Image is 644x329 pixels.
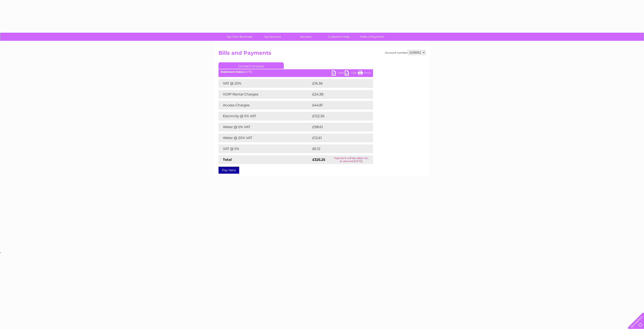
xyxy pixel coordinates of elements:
[288,33,324,41] a: Services
[219,112,311,120] td: Electricity @ 5% VAT
[311,144,362,153] td: £6.12
[219,62,284,69] a: Current Invoice
[321,33,357,41] a: Customer Help
[255,33,291,41] a: My Account
[311,112,365,120] td: £122.36
[345,70,358,77] a: CSV
[219,144,311,153] td: VAT @ 5%
[358,70,371,77] a: Print
[219,167,239,174] a: Pay Here
[219,123,311,131] td: Water @ 0% VAT
[219,70,373,73] div: [DATE]
[311,123,364,131] td: £98.61
[311,90,364,99] td: £24.38
[332,70,345,77] a: PDF
[223,158,232,162] strong: Total
[222,33,257,41] a: My Clear Business
[311,79,364,88] td: £16.36
[219,90,311,99] td: VOIP Rental Charges
[312,158,325,162] strong: £325.25
[219,134,311,142] td: Water @ 20% VAT
[219,50,426,58] h2: Bills and Payments
[385,50,426,55] div: Account number
[219,101,311,110] td: Access Charges
[219,79,311,88] td: VAT @ 20%
[311,134,363,142] td: £12.61
[311,101,364,110] td: £44.81
[329,155,373,164] td: Payment will be taken on or around [DATE]
[354,33,390,41] a: Make A Payment
[221,70,243,73] b: Statement Date:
